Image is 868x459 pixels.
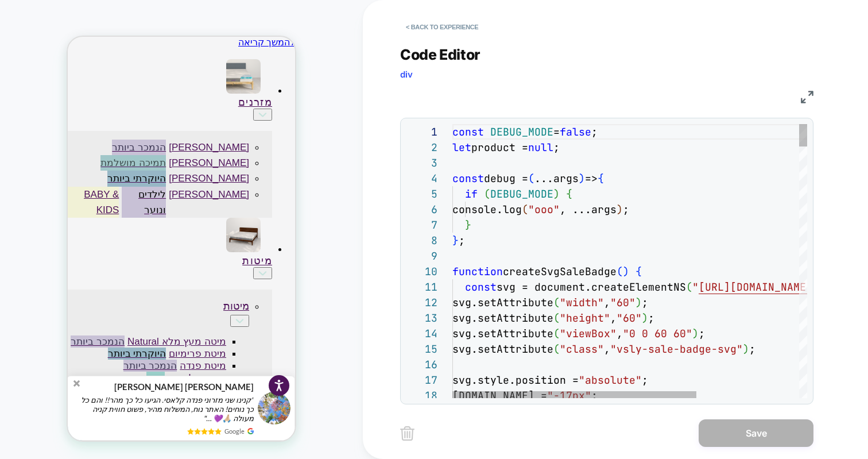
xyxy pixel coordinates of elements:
span: product = [471,141,528,154]
span: const [452,125,484,138]
span: ) [623,265,629,278]
div: 16 [406,357,437,372]
span: ) [553,187,560,200]
span: "ooo" [528,203,560,216]
span: , [610,311,617,325]
div: 10 [406,264,437,279]
span: false [560,125,591,138]
span: function [452,265,503,278]
div: הנמכר ביותר [3,299,57,311]
span: ; [642,373,648,387]
span: { [566,187,572,200]
span: [URL][DOMAIN_NAME] [699,280,812,294]
span: svg.style.position = [452,373,579,387]
button: < Back to experience [400,18,484,36]
div: 1 [406,124,437,140]
div: הנמכר ביותר [56,323,110,335]
span: svg.setAttribute [452,342,553,356]
span: ; [623,203,629,216]
span: "קנינו שני מזרוני פנדה קלאסי. הגיעו כל כך מהר!! והם כל כך נוחים! האתר נוח, המשלוח מהיר, פשוט חווי... [3,358,186,386]
span: ) [692,327,699,340]
button: Save [699,419,813,447]
span: "0 0 60 60" [623,327,692,340]
span: } [452,234,459,247]
span: ; [459,234,465,247]
div: היוקרתי ביותר [40,134,98,149]
span: } [465,218,471,232]
span: ( [617,265,623,278]
span: = [553,125,560,138]
span: => [585,172,598,185]
div: 18 [406,388,437,403]
div: היוקרתי ביותר [40,311,99,323]
span: "height" [560,311,610,325]
span: DEBUG_MODE [490,187,553,200]
span: "viewBox" [560,327,617,340]
span: "60" [617,311,642,325]
div: 14 [406,326,437,341]
div: 11 [406,279,437,295]
span: ; [642,296,648,309]
span: if [465,187,478,200]
span: , [604,342,610,356]
span: svg.setAttribute [452,296,553,309]
span: Google [157,389,177,399]
span: ( [522,203,528,216]
span: [PERSON_NAME] [PERSON_NAME] [46,344,186,357]
span: ; [591,389,598,402]
span: "absolute" [579,373,642,387]
span: null [528,141,553,154]
img: fullscreen [801,91,813,103]
span: { [598,172,604,185]
span: const [465,280,497,294]
div: 4 [406,171,437,186]
div: 7 [406,217,437,233]
span: ) [635,296,642,309]
span: ...args [534,172,579,185]
span: ( [553,296,560,309]
span: let [452,141,471,154]
span: svg.setAttribute [452,327,553,340]
img: provesource review source [180,391,186,398]
span: ( [553,311,560,325]
span: [DOMAIN_NAME] = [452,389,547,402]
span: svg.setAttribute [452,311,553,325]
div: 17 [406,372,437,388]
div: חדש [79,335,97,347]
span: , [604,296,610,309]
span: " [692,280,699,294]
img: delete [400,426,414,441]
span: ( [553,342,560,356]
span: ( [484,187,490,200]
span: ( [553,327,560,340]
div: 12 [406,295,437,310]
span: DEBUG_MODE [490,125,553,138]
span: "class" [560,342,604,356]
div: תמיכה מושלמת [33,118,98,134]
span: ( [686,280,692,294]
span: Code Editor [400,46,480,63]
div: 3 [406,155,437,171]
div: לילדים ונוער [54,150,98,181]
span: createSvgSaleBadge [503,265,617,278]
div: 15 [406,341,437,357]
span: "60" [610,296,635,309]
img: provesource social proof notification image [190,355,223,388]
span: { [635,265,642,278]
span: const [452,172,484,185]
div: 9 [406,248,437,264]
span: "width" [560,296,604,309]
span: console.log [452,203,522,216]
span: ; [648,311,654,325]
span: ; [553,141,560,154]
span: div [400,69,413,80]
span: ; [591,125,598,138]
div: 6 [406,202,437,217]
span: ) [617,203,623,216]
span: ; [749,342,755,356]
span: ; [699,327,705,340]
span: ( [528,172,534,185]
span: ) [743,342,749,356]
span: ) [642,311,648,325]
span: "vsly-sale-badge-svg" [610,342,743,356]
